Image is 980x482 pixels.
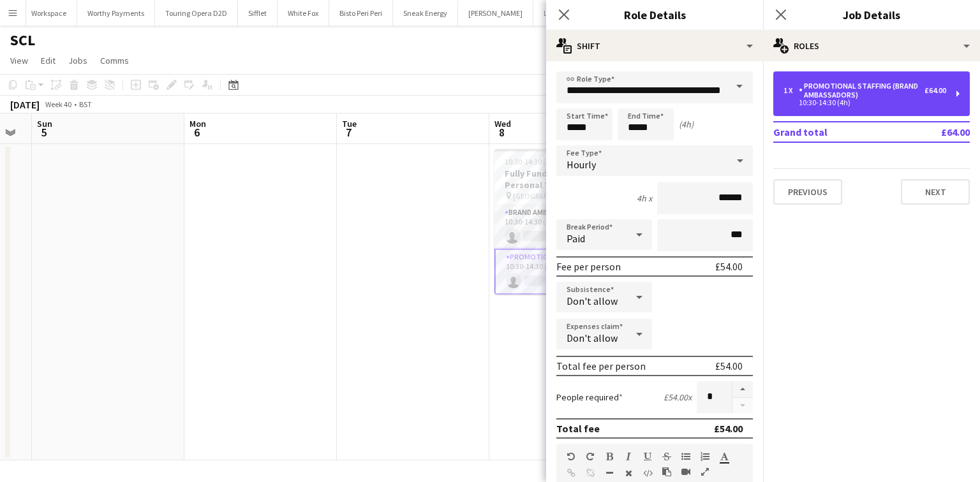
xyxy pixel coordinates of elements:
div: Promotional Staffing (Brand Ambassadors) [799,82,924,99]
div: Total fee [556,422,600,435]
span: Tue [342,118,357,129]
button: Bisto Peri Peri [329,1,393,26]
button: Sifflet [238,1,278,26]
button: Clear Formatting [624,468,633,478]
span: 6 [188,125,206,140]
button: [PERSON_NAME] [458,1,533,26]
div: 10:30-14:30 (4h) [783,99,946,106]
span: 5 [35,125,52,140]
span: Week 40 [42,99,74,109]
label: People required [556,391,623,403]
span: 8 [493,125,511,140]
button: Previous [773,179,842,205]
button: Livat Lucky Locker [533,1,615,26]
a: Edit [36,52,61,69]
span: Sun [37,118,52,129]
app-card-role: Promotional Staffing (Brand Ambassadors)0/110:30-14:30 (4h) [494,249,637,295]
span: Hourly [567,158,596,171]
div: BST [79,99,92,109]
div: (4h) [679,119,694,130]
span: Jobs [68,55,87,66]
app-job-card: 10:30-14:30 (4h)0/2Fully Funded - Level 3 Personal Training Skills Bootcamp [GEOGRAPHIC_DATA]2 Ro... [494,149,637,295]
span: Don't allow [567,332,618,344]
a: Comms [95,52,134,69]
button: Ordered List [701,451,709,462]
app-card-role: Brand Ambassador (Pick up)2A0/110:30-14:30 (4h) [494,205,637,249]
span: Paid [567,232,585,245]
button: Underline [643,451,652,462]
button: Touring Opera D2D [155,1,238,26]
button: Next [901,179,970,205]
a: View [5,52,33,69]
a: Jobs [63,52,93,69]
button: Italic [624,451,633,462]
h3: Job Details [763,6,980,23]
div: Total fee per person [556,360,646,372]
button: Strikethrough [662,451,671,462]
td: Grand total [773,122,901,142]
button: Paste as plain text [662,467,671,477]
button: Insert video [681,467,690,477]
button: Workspace [21,1,77,26]
span: Mon [189,118,206,129]
button: Redo [586,451,595,462]
span: View [10,55,28,66]
button: Increase [732,381,753,398]
div: £54.00 [715,360,743,372]
span: Wed [494,118,511,129]
span: Don't allow [567,295,618,307]
button: Undo [567,451,575,462]
button: Worthy Payments [77,1,155,26]
h1: SCL [10,31,35,50]
button: Unordered List [681,451,690,462]
div: £54.00 x [664,391,692,403]
span: 7 [340,125,357,140]
div: £54.00 [714,422,743,435]
button: HTML Code [643,468,652,478]
span: Comms [100,55,129,66]
button: Fullscreen [701,467,709,477]
div: 4h x [637,193,652,204]
button: Bold [605,451,614,462]
button: Sneak Energy [393,1,458,26]
h3: Role Details [546,6,763,23]
button: Horizontal Line [605,468,614,478]
div: Roles [763,31,980,61]
h3: Fully Funded - Level 3 Personal Training Skills Bootcamp [494,168,637,191]
button: Text Color [720,451,729,462]
div: £64.00 [924,86,946,95]
button: White Fox [278,1,329,26]
span: Edit [41,55,56,66]
span: [GEOGRAPHIC_DATA] [513,191,583,201]
div: Shift [546,31,763,61]
span: 10:30-14:30 (4h) [505,157,556,166]
div: Fee per person [556,260,621,273]
div: 1 x [783,86,799,95]
div: £54.00 [715,260,743,273]
div: [DATE] [10,98,40,111]
td: £64.00 [901,122,970,142]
